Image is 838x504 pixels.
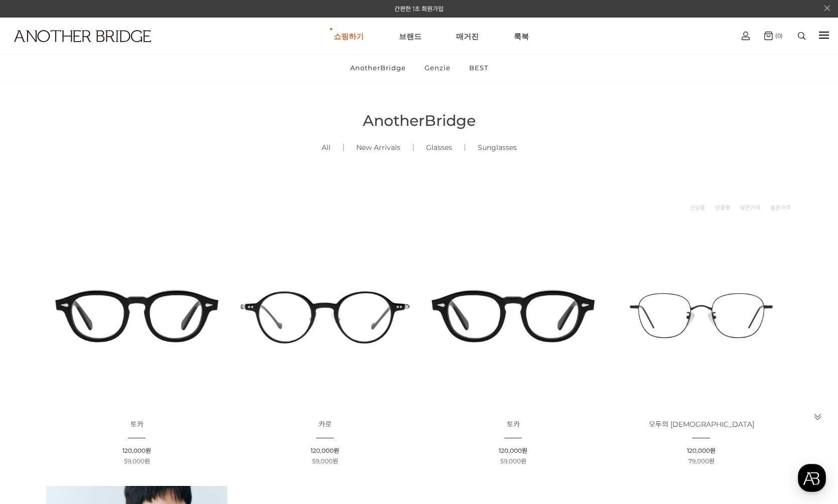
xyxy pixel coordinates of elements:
[423,225,604,406] img: 토카 아세테이트 안경 - 다양한 스타일에 맞는 뿔테 안경 이미지
[413,130,465,164] a: Glasses
[309,130,343,164] a: All
[687,447,716,454] span: 120,000원
[611,225,792,406] img: 모두의 안경 - 다양한 크기에 맞춘 다용도 디자인 이미지
[715,203,730,213] a: 상품명
[798,32,805,40] img: search
[770,203,790,213] a: 높은가격
[649,420,754,429] span: 모두의 [DEMOGRAPHIC_DATA]
[499,447,527,454] span: 120,000원
[234,225,415,406] img: 카로 - 감각적인 디자인의 패션 아이템 이미지
[740,203,760,213] a: 낮은가격
[312,457,338,465] span: 59,000원
[773,32,783,39] span: (0)
[14,30,151,42] img: logo
[311,447,339,454] span: 120,000원
[507,420,520,429] span: 토카
[514,18,529,54] a: 룩북
[130,420,144,429] span: 토카
[363,111,476,130] span: AnotherBridge
[690,203,705,213] a: 신상품
[46,225,227,406] img: 토카 아세테이트 뿔테 안경 이미지
[130,421,144,428] a: 토카
[319,420,332,429] span: 카로
[507,421,520,428] a: 토카
[319,421,332,428] a: 카로
[465,130,529,164] a: Sunglasses
[344,130,413,164] a: New Arrivals
[461,55,497,81] a: BEST
[764,32,783,40] a: (0)
[394,5,444,13] a: 간편한 1초 회원가입
[334,18,364,54] a: 쇼핑하기
[122,447,151,454] span: 120,000원
[124,457,150,465] span: 59,000원
[500,457,526,465] span: 59,000원
[688,457,715,465] span: 79,000원
[416,55,459,81] a: Genzie
[5,30,131,67] a: logo
[764,32,773,40] img: cart
[399,18,422,54] a: 브랜드
[742,32,750,40] img: cart
[649,421,754,428] a: 모두의 [DEMOGRAPHIC_DATA]
[456,18,479,54] a: 매거진
[342,55,414,81] a: AnotherBridge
